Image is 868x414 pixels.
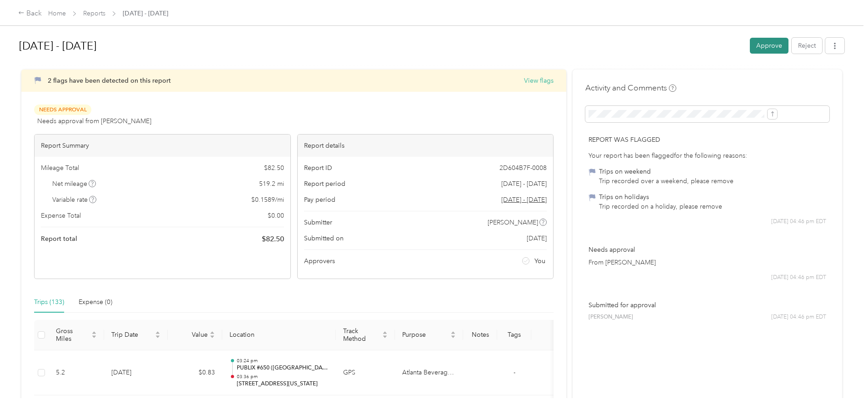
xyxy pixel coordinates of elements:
[168,320,222,350] th: Value
[264,163,284,173] span: $ 82.50
[251,195,284,205] span: $ 0.1589 / mi
[262,234,284,244] span: $ 82.50
[91,330,97,335] span: caret-up
[395,350,463,396] td: Atlanta Beverage Company
[304,163,332,173] span: Report ID
[524,76,554,85] button: View flags
[237,374,329,380] p: 03:36 pm
[237,380,329,388] p: [STREET_ADDRESS][US_STATE]
[450,330,456,335] span: caret-up
[534,256,545,266] span: You
[268,211,284,220] span: $ 0.00
[304,179,345,189] span: Report period
[91,334,97,339] span: caret-down
[304,218,332,227] span: Submitter
[817,363,868,414] iframe: Everlance-gr Chat Button Frame
[501,195,547,205] span: Go to pay period
[237,358,329,364] p: 03:24 pm
[48,77,171,85] span: 2 flags have been detected on this report
[304,256,335,266] span: Approvers
[48,10,66,17] a: Home
[35,135,290,157] div: Report Summary
[589,151,826,160] div: Your report has been flagged for the following reasons:
[497,320,531,350] th: Tags
[222,320,336,350] th: Location
[259,179,284,189] span: 519.2 mi
[771,313,826,321] span: [DATE] 04:46 pm EDT
[298,135,554,157] div: Report details
[41,211,81,220] span: Expense Total
[771,218,826,226] span: [DATE] 04:46 pm EDT
[304,234,344,243] span: Submitted on
[104,320,168,350] th: Trip Date
[41,163,79,173] span: Mileage Total
[175,331,208,339] span: Value
[450,334,456,339] span: caret-down
[83,10,105,17] a: Reports
[771,274,826,282] span: [DATE] 04:46 pm EDT
[382,334,388,339] span: caret-down
[123,9,168,18] span: [DATE] - [DATE]
[402,331,449,339] span: Purpose
[343,327,380,343] span: Track Method
[395,320,463,350] th: Purpose
[79,297,112,307] div: Expense (0)
[210,334,215,339] span: caret-down
[599,202,722,211] div: Trip recorded on a holiday, please remove
[52,179,96,189] span: Net mileage
[155,330,160,335] span: caret-up
[514,369,515,376] span: -
[34,105,91,115] span: Needs Approval
[585,82,676,94] h4: Activity and Comments
[56,327,90,343] span: Gross Miles
[104,350,168,396] td: [DATE]
[589,135,826,145] p: Report was flagged
[463,320,497,350] th: Notes
[501,179,547,189] span: [DATE] - [DATE]
[111,331,153,339] span: Trip Date
[488,218,538,227] span: [PERSON_NAME]
[37,116,151,126] span: Needs approval from [PERSON_NAME]
[499,163,547,173] span: 2D604B7F-0008
[210,330,215,335] span: caret-up
[750,38,788,54] button: Approve
[41,234,77,244] span: Report total
[527,234,547,243] span: [DATE]
[304,195,335,205] span: Pay period
[336,350,395,396] td: GPS
[382,330,388,335] span: caret-up
[599,176,733,186] div: Trip recorded over a weekend, please remove
[52,195,97,205] span: Variable rate
[34,297,64,307] div: Trips (133)
[589,258,826,267] p: From [PERSON_NAME]
[237,364,329,372] p: PUBLIX #650 ([GEOGRAPHIC_DATA])
[155,334,160,339] span: caret-down
[49,320,104,350] th: Gross Miles
[18,8,42,19] div: Back
[168,350,222,396] td: $0.83
[19,35,743,57] h1: Sep 1 - 30, 2025
[336,320,395,350] th: Track Method
[589,313,633,321] span: [PERSON_NAME]
[589,245,826,254] p: Needs approval
[599,167,733,176] div: Trips on weekend
[792,38,822,54] button: Reject
[589,300,826,310] p: Submitted for approval
[49,350,104,396] td: 5.2
[599,192,722,202] div: Trips on holidays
